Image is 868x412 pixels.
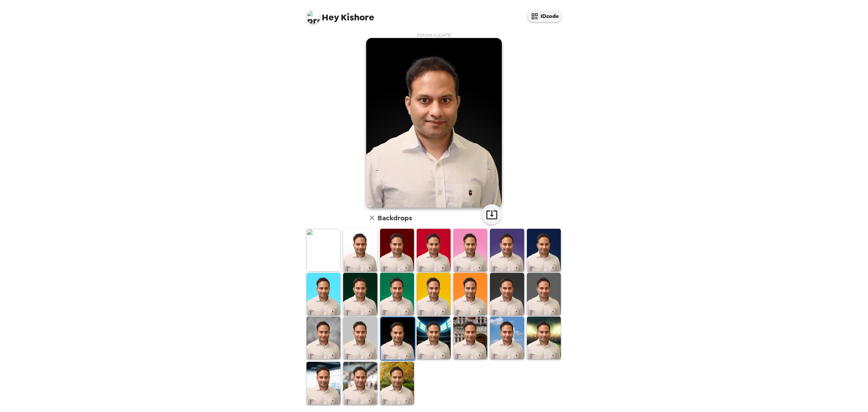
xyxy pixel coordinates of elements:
button: IDcode [528,10,561,22]
img: profile pic [307,10,320,24]
img: Original [307,229,340,271]
span: Hey [322,11,339,23]
h6: Backdrops [378,212,412,223]
span: Kishore A , [DATE] [417,32,451,38]
span: Kishore [307,7,374,22]
img: user [366,38,502,208]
